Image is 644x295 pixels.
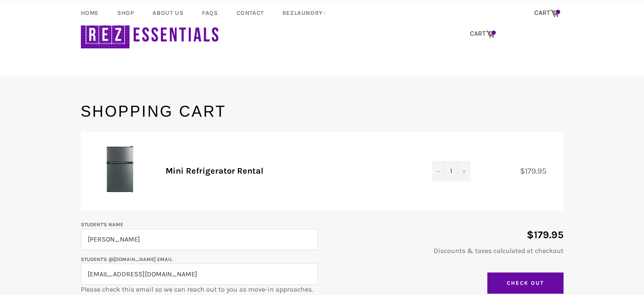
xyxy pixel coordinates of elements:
a: RezLaundry [274,0,335,25]
img: Mini Refrigerator Rental [94,144,144,195]
button: Increase quantity [458,161,470,181]
a: Home [72,0,107,25]
img: RezEssentials [81,18,221,51]
p: Discounts & taxes calculated at checkout [326,246,564,256]
a: About Us [144,0,192,25]
p: Please check this email so we can reach out to you as move-in approaches. [81,254,318,294]
a: CART [466,25,499,43]
a: CART [530,4,564,22]
button: Decrease quantity [432,161,445,181]
span: $179.95 [520,166,555,176]
label: Student's Name [81,222,123,228]
a: Shop [109,0,142,25]
h1: Shopping Cart [81,101,564,122]
a: Mini Refrigerator Rental [166,166,263,176]
a: Contact [228,0,272,25]
label: Student's @[DOMAIN_NAME] email [81,256,172,262]
a: FAQs [193,0,226,25]
input: Check Out [487,273,564,294]
p: $179.95 [326,228,564,242]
